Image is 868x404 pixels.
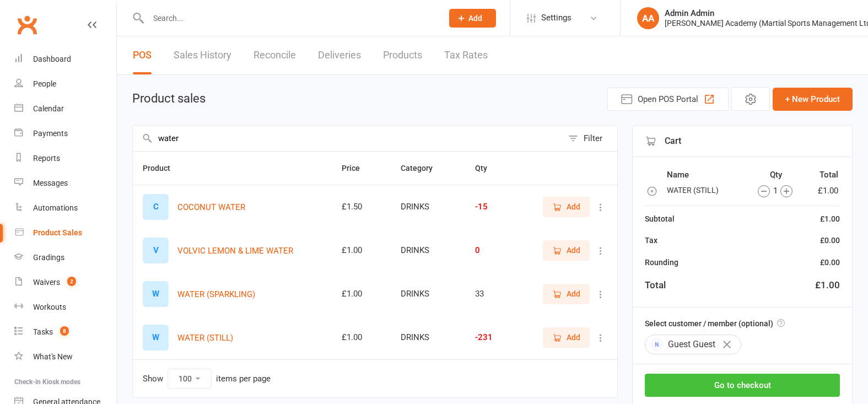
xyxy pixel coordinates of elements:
[645,213,675,225] div: Subtotal
[638,93,698,106] span: Open POS Portal
[773,88,853,111] button: + New Product
[143,161,182,175] button: Product
[567,244,580,256] span: Add
[143,238,169,263] div: V
[475,289,507,299] div: 33
[14,96,116,121] a: Calendar
[318,36,361,74] a: Deliveries
[342,164,372,173] span: Price
[143,281,169,307] div: W
[401,161,445,175] button: Category
[820,213,840,225] div: £1.00
[33,253,64,262] div: Gradings
[444,36,488,74] a: Tax Rates
[645,234,657,246] div: Tax
[33,278,60,287] div: Waivers
[14,245,116,270] a: Gradings
[14,72,116,96] a: People
[14,270,116,295] a: Waivers 2
[637,7,659,29] div: AA
[33,104,64,113] div: Calendar
[143,164,182,173] span: Product
[143,194,169,220] div: C
[33,303,66,311] div: Workouts
[33,79,56,88] div: People
[133,126,563,151] input: Search products by name, or scan product code
[14,121,116,146] a: Payments
[475,161,499,175] button: Qty
[342,289,380,299] div: £1.00
[33,327,53,336] div: Tasks
[33,203,78,212] div: Automations
[666,183,743,198] td: WATER (STILL)
[143,369,271,389] div: Show
[645,374,840,397] button: Go to checkout
[645,278,666,293] div: Total
[33,55,71,63] div: Dashboard
[342,246,380,255] div: £1.00
[567,288,580,300] span: Add
[14,171,116,196] a: Messages
[468,14,482,23] span: Add
[177,244,293,257] button: VOLVIC LEMON & LIME WATER
[401,289,456,299] div: DRINKS
[177,331,233,344] button: WATER (STILL)
[815,278,840,293] div: £1.00
[67,277,76,286] span: 2
[14,344,116,369] a: What's New
[33,228,82,237] div: Product Sales
[666,168,743,182] th: Name
[633,126,852,157] div: Cart
[563,126,617,151] button: Filter
[383,36,422,74] a: Products
[808,183,839,198] td: £1.00
[143,325,169,351] div: W
[177,288,255,301] button: WATER (SPARKLING)
[584,132,602,145] div: Filter
[14,295,116,320] a: Workouts
[174,36,231,74] a: Sales History
[13,11,41,39] a: Clubworx
[607,88,729,111] button: Open POS Portal
[342,333,380,342] div: £1.00
[401,202,456,212] div: DRINKS
[60,326,69,336] span: 8
[14,320,116,344] a: Tasks 8
[254,36,296,74] a: Reconcile
[475,333,507,342] div: -231
[645,256,678,268] div: Rounding
[33,352,73,361] div: What's New
[14,47,116,72] a: Dashboard
[401,164,445,173] span: Category
[401,333,456,342] div: DRINKS
[14,146,116,171] a: Reports
[145,10,435,26] input: Search...
[808,168,839,182] th: Total
[820,234,840,246] div: £0.00
[33,129,68,138] div: Payments
[216,374,271,384] div: items per page
[475,202,507,212] div: -15
[342,161,372,175] button: Price
[132,92,206,105] h1: Product sales
[475,246,507,255] div: 0
[645,317,785,330] label: Select customer / member (optional)
[567,331,580,343] span: Add
[543,197,590,217] button: Add
[541,6,572,30] span: Settings
[342,202,380,212] div: £1.50
[746,184,805,197] div: 1
[33,154,60,163] div: Reports
[133,36,152,74] a: POS
[177,201,245,214] button: COCONUT WATER
[14,220,116,245] a: Product Sales
[401,246,456,255] div: DRINKS
[645,335,741,354] div: Guest Guest
[567,201,580,213] span: Add
[745,168,807,182] th: Qty
[33,179,68,187] div: Messages
[820,256,840,268] div: £0.00
[543,327,590,347] button: Add
[475,164,499,173] span: Qty
[14,196,116,220] a: Automations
